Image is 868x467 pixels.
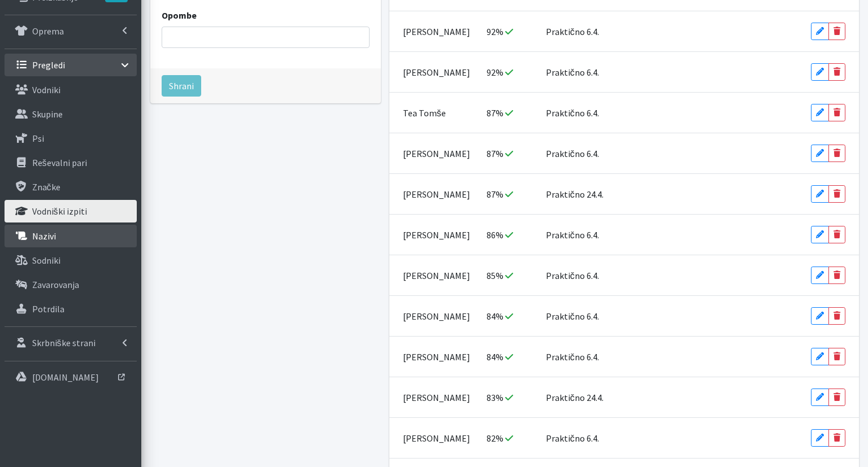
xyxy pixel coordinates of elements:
td: [PERSON_NAME] [389,418,480,459]
div: Praktično 24.4. [546,187,713,201]
div: Praktično 6.4. [546,269,713,282]
p: Skupine [32,108,63,120]
div: Praktično 6.4. [546,228,713,242]
p: [DOMAIN_NAME] [32,372,99,383]
span: 83% [487,392,504,403]
a: Skupine [5,103,137,125]
span: 85% [487,270,504,281]
p: Oprema [32,25,64,37]
td: [PERSON_NAME] [389,52,480,93]
a: [DOMAIN_NAME] [5,366,137,389]
a: Vodniški izpiti [5,200,137,222]
div: Praktično 6.4. [546,66,713,79]
a: Psi [5,127,137,150]
p: Potrdila [32,303,64,315]
div: Praktično 6.4. [546,147,713,160]
div: Praktično 6.4. [546,25,713,38]
div: Praktično 6.4. [546,350,713,364]
span: 87% [487,107,504,119]
span: 84% [487,311,504,322]
label: Opombe [162,8,197,22]
td: Tea Tomše [389,93,480,133]
span: 92% [487,67,504,78]
p: Reševalni pari [32,157,87,168]
p: Pregledi [32,59,65,71]
a: Zavarovanja [5,273,137,296]
p: Sodniki [32,255,60,266]
td: [PERSON_NAME] [389,133,480,174]
td: [PERSON_NAME] [389,215,480,255]
span: 84% [487,351,504,363]
div: Praktično 6.4. [546,309,713,323]
a: Sodniki [5,249,137,272]
a: Vodniki [5,78,137,101]
a: Reševalni pari [5,151,137,174]
td: [PERSON_NAME] [389,337,480,377]
td: [PERSON_NAME] [389,296,480,337]
td: [PERSON_NAME] [389,174,480,215]
span: 86% [487,229,504,241]
p: Značke [32,181,60,193]
a: Pregledi [5,54,137,76]
td: [PERSON_NAME] [389,11,480,52]
div: Praktično 24.4. [546,391,713,404]
button: Shrani [162,75,201,97]
span: 87% [487,189,504,200]
div: Praktično 6.4. [546,431,713,445]
p: Nazivi [32,230,56,242]
a: Značke [5,176,137,198]
span: 82% [487,433,504,444]
a: Potrdila [5,298,137,320]
td: [PERSON_NAME] [389,377,480,418]
a: Skrbniške strani [5,331,137,354]
p: Vodniki [32,84,60,95]
span: 87% [487,148,504,159]
div: Praktično 6.4. [546,106,713,120]
p: Psi [32,133,44,144]
p: Vodniški izpiti [32,206,87,217]
p: Skrbniške strani [32,337,96,348]
a: Oprema [5,20,137,42]
td: [PERSON_NAME] [389,255,480,296]
span: 92% [487,26,504,37]
a: Nazivi [5,225,137,247]
p: Zavarovanja [32,279,79,290]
